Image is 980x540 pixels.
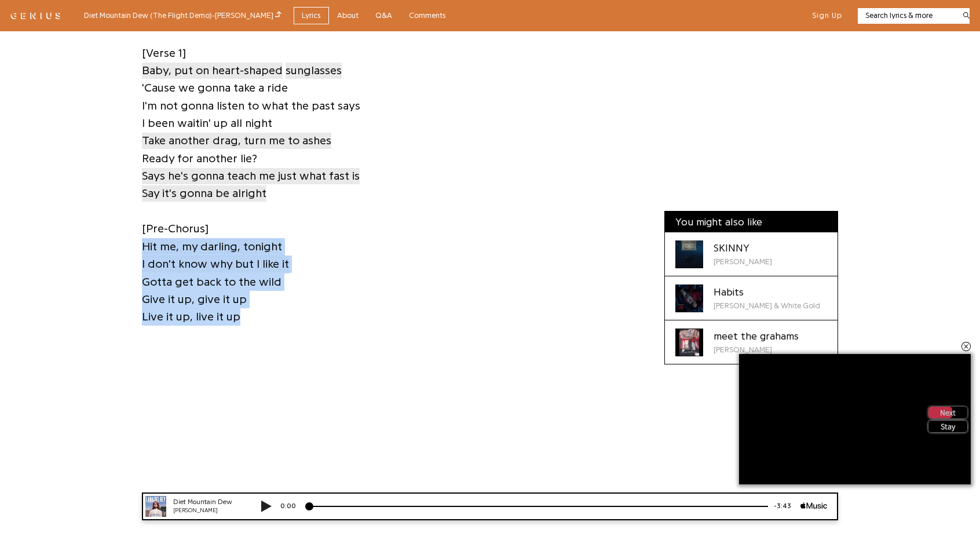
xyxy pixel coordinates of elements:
[714,300,820,312] div: [PERSON_NAME] & White Gold
[714,284,820,300] div: Habits
[286,61,342,79] a: sunglasses
[401,7,454,25] a: Comments
[286,63,342,79] span: sunglasses
[675,284,703,312] div: Cover art for Habits by Eminem & White Gold
[714,256,772,268] div: [PERSON_NAME]
[665,211,838,232] div: You might also like
[142,238,289,273] a: Hit me, my darling, tonightI don't know why but I like it
[142,133,331,149] span: Take another drag, turn me to ashes
[675,329,703,356] div: Cover art for meet the grahams by Kendrick Lamar
[928,421,967,432] div: Stay
[665,276,838,320] a: Cover art for Habits by Eminem & White GoldHabits[PERSON_NAME] & White Gold
[329,7,367,25] a: About
[142,239,289,272] span: Hit me, my darling, tonight I don't know why but I like it
[812,10,842,21] button: Sign Up
[665,232,838,276] a: Cover art for SKINNY by Billie EilishSKINNY[PERSON_NAME]
[714,344,799,356] div: [PERSON_NAME]
[928,407,967,418] div: Next
[84,9,281,22] div: Diet Mountain Dew (The Flight Demo) - [PERSON_NAME]
[858,10,956,21] input: Search lyrics & more
[142,168,360,202] span: Says he's gonna teach me just what fast is Say it's gonna be alright
[714,240,772,256] div: SKINNY
[367,7,401,25] a: Q&A
[142,63,283,79] span: Baby, put on heart-shaped
[142,167,360,203] a: Says he's gonna teach me just what fast isSay it's gonna be alright
[142,132,331,149] a: Take another drag, turn me to ashes
[675,240,703,268] div: Cover art for SKINNY by Billie Eilish
[294,7,329,25] a: Lyrics
[665,320,838,364] a: Cover art for meet the grahams by Kendrick Lamarmeet the grahams[PERSON_NAME]
[635,9,668,19] div: -3:43
[714,329,799,344] div: meet the grahams
[142,61,283,79] a: Baby, put on heart-shaped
